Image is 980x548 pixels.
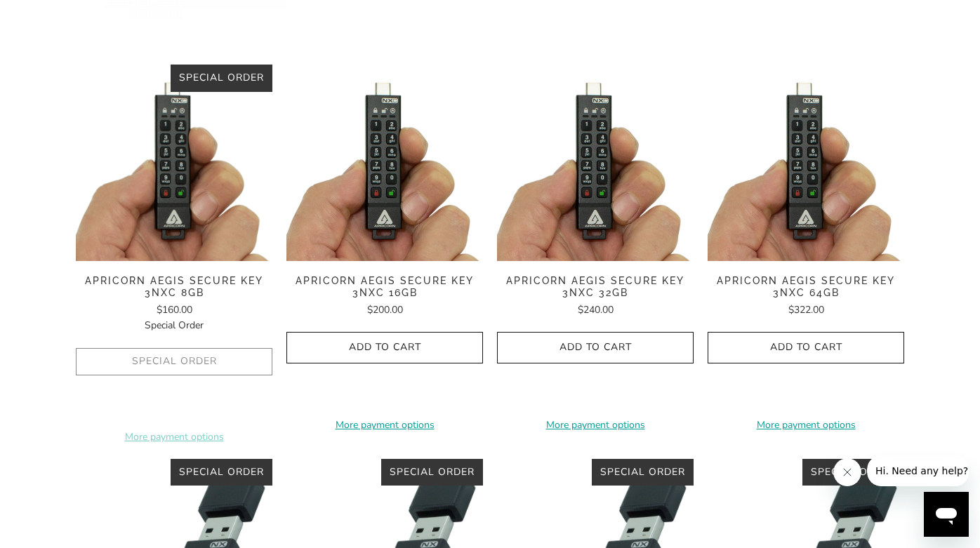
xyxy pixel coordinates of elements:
[286,417,483,433] a: More payment options
[600,465,685,479] span: Special Order
[367,303,403,316] span: $200.00
[145,319,204,332] span: Special Order
[76,65,272,261] a: Apricorn Aegis Secure Key 3NXC 8GB - Trust Panda Apricorn Aegis Secure Key 3NXC 8GB - Trust Panda
[286,275,483,299] span: Apricorn Aegis Secure Key 3NXC 16GB
[867,455,969,486] iframe: Message from company
[179,465,264,479] span: Special Order
[497,275,694,299] span: Apricorn Aegis Secure Key 3NXC 32GB
[286,65,483,261] img: Apricorn Aegis Secure Key 3NXC 16GB
[76,65,272,261] img: Apricorn Aegis Secure Key 3NXC 8GB - Trust Panda
[286,332,483,363] button: Add to Cart
[788,303,824,316] span: $322.00
[924,492,969,537] iframe: Button to launch messaging window
[157,303,192,316] span: $160.00
[286,275,483,318] a: Apricorn Aegis Secure Key 3NXC 16GB $200.00
[811,465,896,479] span: Special Order
[497,332,694,363] button: Add to Cart
[708,332,904,363] button: Add to Cart
[497,65,694,261] img: Apricorn Aegis Secure Key 3NXC 32GB - Trust Panda
[76,275,272,299] span: Apricorn Aegis Secure Key 3NXC 8GB
[708,275,904,318] a: Apricorn Aegis Secure Key 3NXC 64GB $322.00
[578,303,614,316] span: $240.00
[833,458,861,486] iframe: Close message
[301,342,468,354] span: Add to Cart
[179,71,264,84] span: Special Order
[76,275,272,333] a: Apricorn Aegis Secure Key 3NXC 8GB $160.00Special Order
[722,342,889,354] span: Add to Cart
[708,65,904,261] img: Apricorn Aegis Secure Key 3NXC 64GB - Trust Panda
[497,417,694,433] a: More payment options
[512,342,679,354] span: Add to Cart
[708,275,904,299] span: Apricorn Aegis Secure Key 3NXC 64GB
[708,417,904,433] a: More payment options
[390,465,475,479] span: Special Order
[497,275,694,318] a: Apricorn Aegis Secure Key 3NXC 32GB $240.00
